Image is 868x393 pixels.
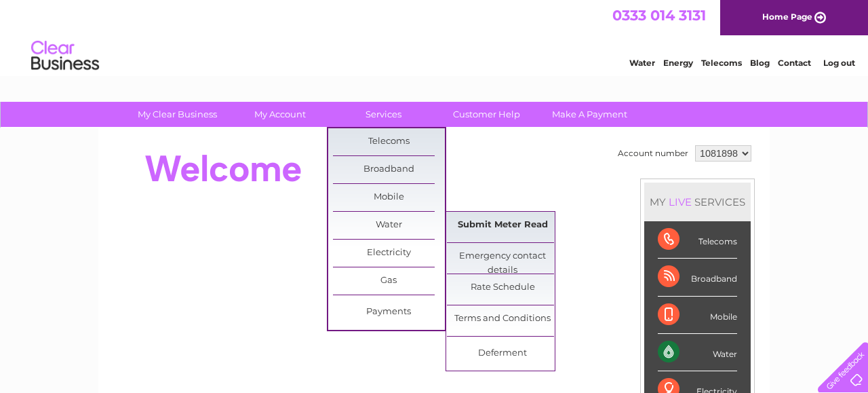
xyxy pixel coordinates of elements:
a: Terms and Conditions [447,305,559,333]
a: Water [629,58,655,68]
a: Telecoms [333,128,445,155]
a: Contact [778,58,811,68]
a: Payments [333,299,445,326]
a: My Clear Business [121,102,233,127]
a: Customer Help [431,102,542,127]
a: Mobile [333,184,445,211]
a: Make A Payment [534,102,646,127]
a: Gas [333,267,445,295]
div: LIVE [666,195,694,208]
div: Mobile [658,297,737,334]
img: logo.png [31,35,100,77]
div: Clear Business is a trading name of Verastar Limited (registered in [GEOGRAPHIC_DATA] No. 3667643... [115,7,755,66]
a: Services [328,102,439,127]
div: Water [658,334,737,371]
a: Emergency contact details [447,243,559,270]
a: Deferment [447,340,559,367]
div: Telecoms [658,221,737,259]
a: Water [333,212,445,239]
a: Blog [750,58,770,68]
a: Energy [663,58,693,68]
a: Rate Schedule [447,274,559,301]
td: Account number [614,142,692,165]
div: Broadband [658,259,737,296]
a: 0333 014 3131 [612,7,706,24]
a: Telecoms [701,58,742,68]
a: Log out [823,58,855,68]
div: MY SERVICES [644,183,751,221]
a: Submit Meter Read [447,212,559,239]
a: Broadband [333,156,445,183]
a: Electricity [333,240,445,267]
a: My Account [224,102,336,127]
